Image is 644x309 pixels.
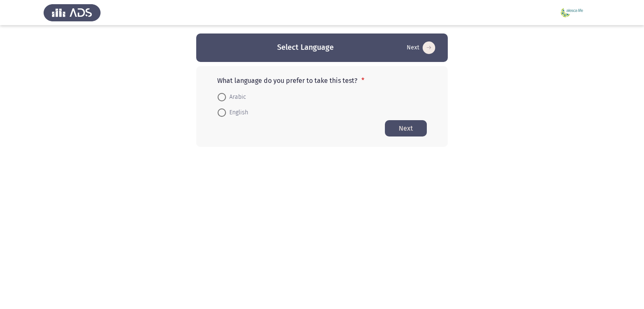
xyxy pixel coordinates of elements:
[226,92,246,102] span: Arabic
[404,41,438,54] button: Start assessment
[44,1,101,24] img: Assess Talent Management logo
[543,1,600,24] img: Assessment logo of alescalife Focus 4 -60/10 Module Assessment Feb 23
[277,42,334,53] h3: Select Language
[385,120,427,136] button: Start assessment
[226,108,248,118] span: English
[217,77,427,85] p: What language do you prefer to take this test?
